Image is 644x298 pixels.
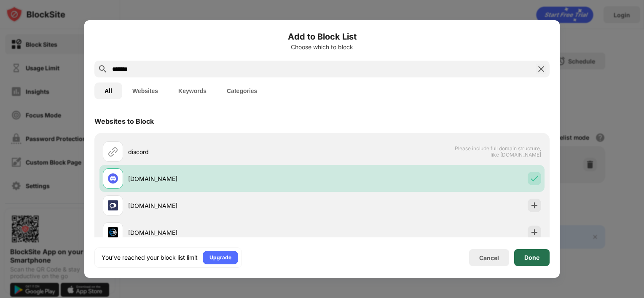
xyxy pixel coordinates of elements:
img: search-close [536,64,546,74]
img: search.svg [98,64,108,74]
div: Cancel [479,254,499,261]
button: Websites [122,82,168,99]
div: discord [128,147,322,156]
div: [DOMAIN_NAME] [128,201,322,210]
h6: Add to Block List [94,30,550,43]
div: [DOMAIN_NAME] [128,228,322,237]
div: Websites to Block [94,117,154,125]
img: url.svg [108,146,118,157]
div: You’ve reached your block list limit [102,253,198,262]
div: Choose which to block [94,44,550,51]
div: [DOMAIN_NAME] [128,174,322,183]
div: Done [524,254,539,261]
img: favicons [108,173,118,184]
span: Please include full domain structure, like [DOMAIN_NAME] [454,145,541,158]
img: favicons [108,200,118,210]
div: Upgrade [209,253,231,262]
button: All [94,82,122,99]
img: favicons [108,227,118,237]
button: Categories [217,82,267,99]
button: Keywords [168,82,217,99]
